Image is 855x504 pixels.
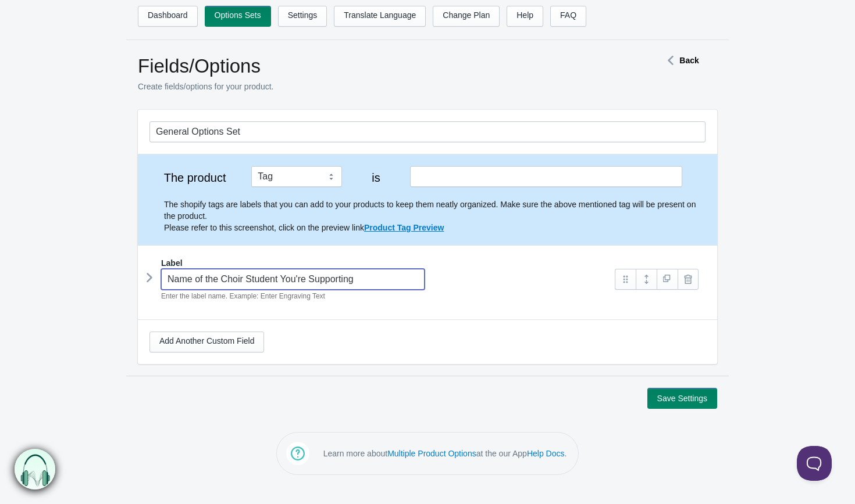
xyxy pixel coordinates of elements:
strong: Back [679,56,699,65]
h1: Fields/Options [138,55,621,78]
a: Translate Language [334,6,426,27]
a: Add Another Custom Field [149,332,264,352]
a: FAQ [550,6,586,27]
a: Options Sets [205,6,271,27]
input: General Options Set [149,121,706,142]
img: bxm.png [15,449,55,489]
a: Back [662,56,699,65]
a: Multiple Product Options [387,449,476,458]
a: Help [507,6,543,27]
p: Learn more about at the our App . [323,448,567,459]
a: Dashboard [138,6,198,27]
a: Help Docs [527,449,565,458]
a: Change Plan [433,6,500,27]
label: Label [161,257,183,269]
p: Create fields/options for your product. [138,81,621,92]
a: Settings [278,6,327,27]
label: is [354,172,399,183]
iframe: Toggle Customer Support [797,446,832,481]
em: Enter the label name. Example: Enter Engraving Text [161,292,325,300]
label: The product [149,172,240,183]
a: Product Tag Preview [364,223,444,232]
p: The shopify tags are labels that you can add to your products to keep them neatly organized. Make... [164,199,706,233]
button: Save Settings [647,388,717,409]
